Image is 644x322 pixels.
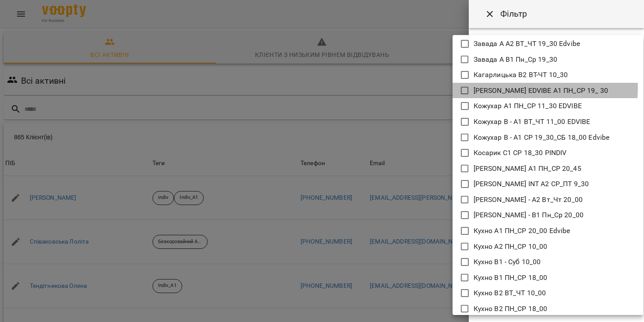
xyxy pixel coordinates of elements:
[474,210,584,220] p: [PERSON_NAME] - В1 Пн_Ср 20_00
[474,241,548,252] p: Кухно А2 ПН_СР 10_00
[474,54,557,65] p: Завада А В1 Пн_Ср 19_30
[474,163,581,174] p: [PERSON_NAME] А1 ПН_СР 20_45
[474,195,583,205] p: [PERSON_NAME] - А2 Вт_Чт 20_00
[474,117,591,127] p: Кожухар В - А1 ВТ_ЧТ 11_00 EDVIBE
[474,85,608,96] p: [PERSON_NAME] EDVIBE А1 ПН_СР 19_ 30
[474,288,546,298] p: Кухно В2 ВТ_ЧТ 10_00
[474,148,567,158] p: Косарик С1 СР 18_30 PINDIV
[474,132,610,143] p: Кожухар В - А1 СР 19_30_СБ 18_00 Edvibe
[474,179,589,189] p: [PERSON_NAME] INT А2 СР_ПТ 9_30
[474,39,580,49] p: Завада А А2 ВТ_ЧТ 19_30 Edvibe
[474,257,541,267] p: Кухно В1 - Суб 10_00
[474,101,582,111] p: Кожухар А1 ПН_СР 11_30 EDVIBE
[474,226,570,236] p: Кухно А1 ПН_СР 20_00 Edvibe
[474,272,548,283] p: Кухно В1 ПН_СР 18_00
[474,304,548,314] p: Кухно В2 ПН_СР 18_00
[474,70,568,80] p: Кагарлицька В2 ВТ-ЧТ 10_30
